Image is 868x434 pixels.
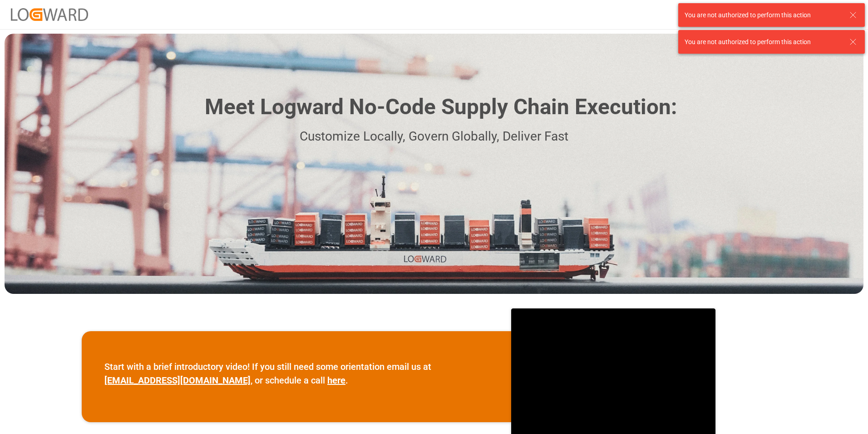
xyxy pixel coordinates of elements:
h1: Meet Logward No-Code Supply Chain Execution: [205,91,677,123]
p: Start with a brief introductory video! If you still need some orientation email us at , or schedu... [104,360,488,387]
a: here [327,375,345,386]
div: You are not authorized to perform this action [685,37,841,47]
div: You are not authorized to perform this action [685,10,841,20]
a: [EMAIL_ADDRESS][DOMAIN_NAME] [104,375,251,386]
img: Logward_new_orange.png [11,8,88,20]
p: Customize Locally, Govern Globally, Deliver Fast [191,126,677,147]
